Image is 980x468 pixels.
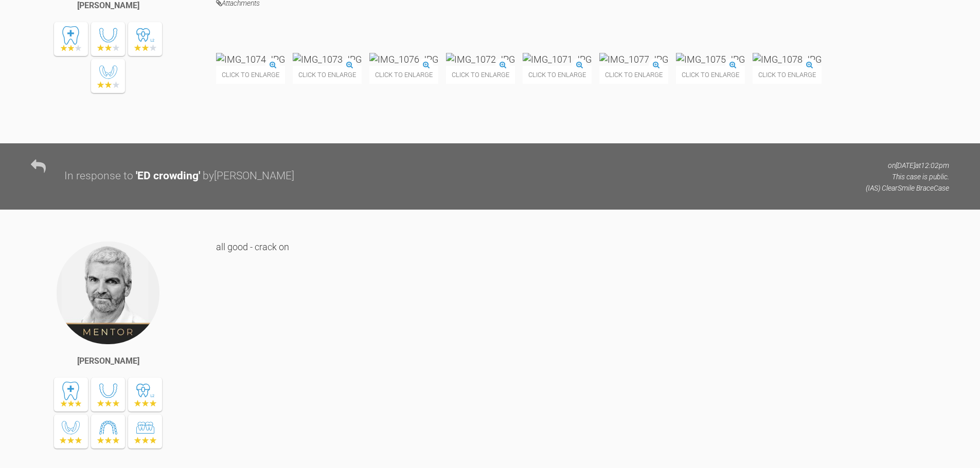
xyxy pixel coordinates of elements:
p: on [DATE] at 12:02pm [866,160,949,171]
p: This case is public. [866,171,949,182]
span: Click to enlarge [523,66,592,84]
div: by [PERSON_NAME] [203,167,294,185]
span: Click to enlarge [293,66,362,84]
div: [PERSON_NAME] [77,354,139,368]
span: Click to enlarge [216,66,285,84]
span: Click to enlarge [599,66,668,84]
p: (IAS) ClearSmile Brace Case [866,182,949,194]
img: IMG_1071.JPG [523,53,592,66]
img: Ross Hobson [56,240,161,345]
img: IMG_1073.JPG [293,53,362,66]
img: IMG_1074.JPG [216,53,285,66]
div: ' ED crowding ' [136,167,200,185]
span: Click to enlarge [369,66,438,84]
img: IMG_1072.JPG [446,53,515,66]
span: Click to enlarge [753,66,822,84]
span: Click to enlarge [446,66,515,84]
img: IMG_1075.JPG [676,53,745,66]
img: IMG_1078.JPG [753,53,822,66]
img: IMG_1077.JPG [599,53,668,66]
img: IMG_1076.JPG [369,53,438,66]
div: In response to [64,167,133,185]
span: Click to enlarge [676,66,745,84]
